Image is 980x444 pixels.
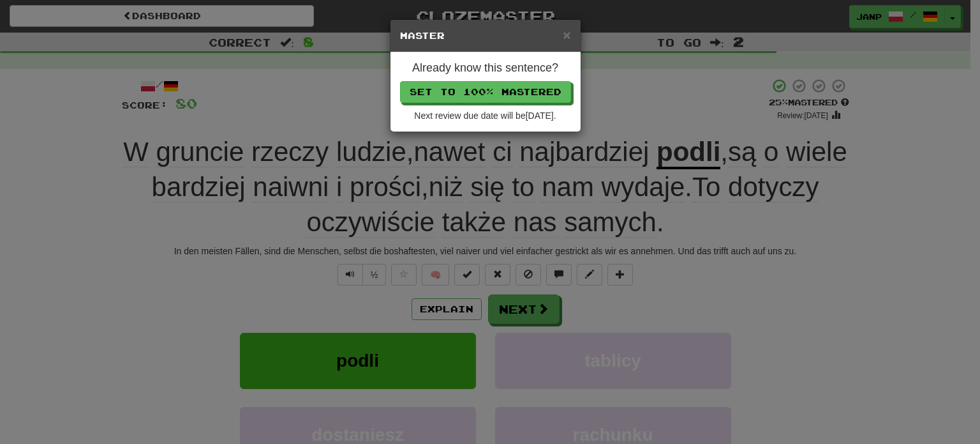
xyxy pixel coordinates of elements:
[400,109,571,122] div: Next review due date will be [DATE] .
[563,27,570,42] span: ×
[400,29,571,42] h5: Master
[400,62,571,75] h4: Already know this sentence?
[563,28,570,42] button: Close
[400,81,571,103] button: Set to 100% Mastered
